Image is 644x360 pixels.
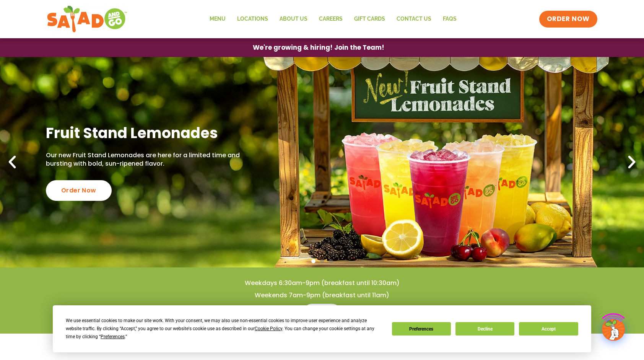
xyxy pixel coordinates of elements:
img: new-SAG-logo-768×292 [47,4,127,34]
a: Menu [204,10,231,28]
span: Cookie Policy [255,326,282,331]
a: Contact Us [391,10,437,28]
span: We're growing & hiring! Join the Team! [253,44,384,51]
div: Cookie Consent Prompt [53,305,591,352]
div: Order Now [46,180,112,201]
button: Accept [519,322,578,336]
a: We're growing & hiring! Join the Team! [241,39,396,57]
span: Go to slide 3 [329,259,333,263]
a: FAQs [437,10,462,28]
a: Menu [303,304,341,322]
h4: Weekdays 6:30am-9pm (breakfast until 10:30am) [15,279,629,287]
a: ORDER NOW [539,11,597,28]
a: Locations [231,10,274,28]
div: Previous slide [4,154,21,171]
p: Our new Fruit Stand Lemonades are here for a limited time and bursting with bold, sun-ripened fla... [46,151,243,168]
span: Preferences [101,334,125,339]
h2: Fruit Stand Lemonades [46,124,243,142]
a: About Us [274,10,313,28]
span: ORDER NOW [547,15,590,24]
h4: Weekends 7am-9pm (breakfast until 11am) [15,291,629,300]
nav: Menu [204,10,462,28]
button: Preferences [392,322,451,336]
span: Go to slide 2 [320,259,324,263]
a: Careers [313,10,348,28]
span: Go to slide 1 [311,259,315,263]
div: Next slide [623,154,640,171]
button: Decline [455,322,514,336]
a: GIFT CARDS [348,10,391,28]
div: We use essential cookies to make our site work. With your consent, we may also use non-essential ... [66,317,382,341]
